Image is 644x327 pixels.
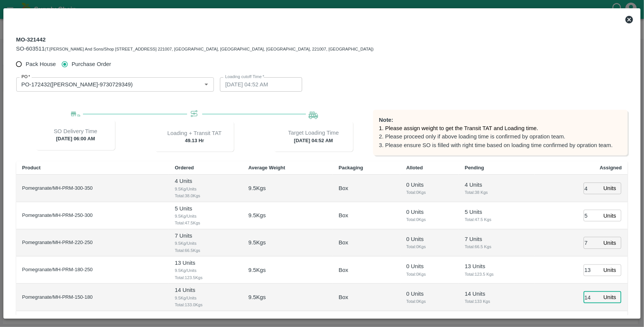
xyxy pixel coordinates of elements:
[16,35,374,53] div: MO-321442
[600,165,622,170] b: Assigned
[465,235,529,243] p: 7 Units
[71,112,80,117] img: Delivery
[604,266,616,274] p: Units
[406,165,423,170] b: Alloted
[406,235,453,243] p: 0 Units
[16,202,169,229] td: Pomegranate/MH-PRM-250-300
[16,229,169,256] td: Pomegranate/MH-PRM-220-250
[288,129,339,137] p: Target Loading Time
[339,165,363,170] b: Packaging
[16,45,374,53] div: (T.[PERSON_NAME] And Sons/Shop [STREET_ADDRESS] 221007, [GEOGRAPHIC_DATA], [GEOGRAPHIC_DATA], [GE...
[22,165,41,170] b: Product
[379,124,622,132] p: 1. Please assign weight to get the Transit TAT and Loading time.
[168,129,222,137] p: Loading + Transit TAT
[175,165,194,170] b: Ordered
[604,212,616,220] p: Units
[465,290,529,298] p: 14 Units
[54,127,97,135] p: SO Delivery Time
[465,216,529,223] span: Total: 47.5 Kgs
[604,293,616,301] p: Units
[406,290,453,298] p: 0 Units
[16,256,169,284] td: Pomegranate/MH-PRM-180-250
[16,46,45,52] span: SO-603511
[16,175,169,202] td: Pomegranate/MH-PRM-300-350
[175,247,236,254] span: Total: 66.5 Kgs
[248,211,266,220] p: 9.5 Kgs
[465,165,484,170] b: Pending
[36,120,115,150] div: [DATE] 06:00 AM
[465,181,529,189] p: 4 Units
[584,237,600,249] input: 0
[465,298,529,305] span: Total: 133 Kgs
[175,186,236,192] span: 9.5 Kg/Units
[18,80,190,89] input: Select PO
[406,271,453,278] span: Total: 0 Kgs
[16,284,169,311] td: Pomegranate/MH-PRM-150-180
[248,238,266,247] p: 9.5 Kgs
[584,264,600,276] input: 0
[248,266,266,274] p: 9.5 Kgs
[175,213,236,220] span: 9.5 Kg/Units
[248,165,285,170] b: Average Weight
[175,286,236,294] p: 14 Units
[175,313,236,322] p: 13 Units
[604,239,616,247] p: Units
[465,208,529,216] p: 5 Units
[465,262,529,270] p: 13 Units
[274,121,353,152] div: [DATE] 04:52 AM
[175,192,236,199] span: Total: 38.0 Kgs
[22,74,30,80] label: PO
[465,271,529,278] span: Total: 123.5 Kgs
[406,243,453,250] span: Total: 0 Kgs
[190,110,199,119] img: Transit
[584,292,600,303] input: 0
[175,259,236,267] p: 13 Units
[406,208,453,216] p: 0 Units
[406,298,453,305] span: Total: 0 Kgs
[175,240,236,247] span: 9.5 Kg/Units
[406,181,453,189] p: 0 Units
[465,243,529,250] span: Total: 66.5 Kgs
[604,184,616,192] p: Units
[339,211,349,220] p: Box
[406,189,453,196] span: Total: 0 Kgs
[309,110,318,119] img: Loading
[26,60,56,68] span: Pack House
[175,232,236,240] p: 7 Units
[175,295,236,301] span: 9.5 Kg/Units
[175,177,236,185] p: 4 Units
[379,141,622,149] p: 3. Please ensure SO is filled with right time based on loading time confirmed by opration team.
[72,60,111,68] span: Purchase Order
[175,274,236,281] span: Total: 123.5 Kgs
[175,301,236,308] span: Total: 133.0 Kgs
[379,132,622,141] p: 2. Please proceed only if above loading time is confirmed by opration team.
[584,183,600,194] input: 0
[406,216,453,223] span: Total: 0 Kgs
[201,80,211,89] button: Open
[339,184,349,192] p: Box
[406,262,453,270] p: 0 Units
[465,189,529,196] span: Total: 38 Kgs
[155,121,234,152] div: 49.13 Hr
[379,117,393,123] b: Note:
[175,267,236,274] span: 9.5 Kg/Units
[339,293,349,301] p: Box
[248,293,266,301] p: 9.5 Kgs
[175,220,236,226] span: Total: 47.5 Kgs
[339,238,349,247] p: Box
[175,204,236,213] p: 5 Units
[248,184,266,192] p: 9.5 Kgs
[584,210,600,221] input: 0
[225,74,264,80] label: Loading cutoff Time
[220,77,297,92] input: Choose date, selected date is Sep 3, 2025
[339,266,349,274] p: Box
